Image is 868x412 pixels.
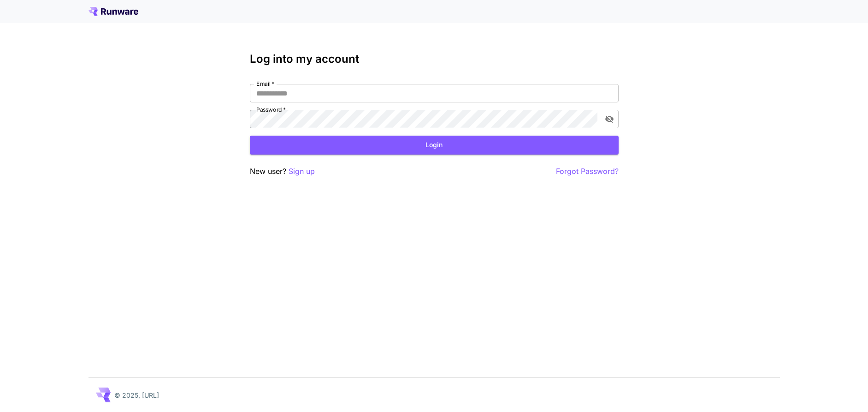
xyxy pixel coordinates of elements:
[250,166,315,177] p: New user?
[601,111,618,127] button: toggle password visibility
[114,390,159,400] p: © 2025, [URL]
[250,53,619,66] h3: Log into my account
[556,166,619,177] button: Forgot Password?
[256,80,274,88] label: Email
[289,166,315,177] button: Sign up
[250,136,619,155] button: Login
[256,106,286,113] label: Password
